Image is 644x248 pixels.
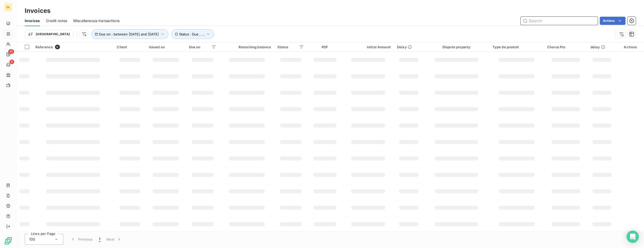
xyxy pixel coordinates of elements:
div: Type de produit [493,45,541,49]
button: Previous [67,234,96,245]
span: Reference [35,45,53,49]
span: 41 [8,49,14,54]
span: 5 [10,60,14,64]
span: Credit notes [46,18,67,23]
div: Chorus Pro [547,45,584,49]
div: DL [4,3,12,11]
div: Remaining balance [223,45,271,49]
span: 100 [29,237,35,242]
div: Status [277,45,304,49]
img: Logo LeanPay [4,237,12,245]
span: 0 [55,45,60,49]
button: Next [103,234,125,245]
span: Due on : between [DATE] and [DATE] [99,32,159,36]
span: Invoices [25,18,40,23]
div: Actions [620,45,641,49]
div: Delay [397,45,420,49]
div: PDF [310,45,340,49]
button: [GEOGRAPHIC_DATA] [25,30,73,38]
input: Search [521,17,598,25]
div: delay [591,45,614,49]
span: Miscellaneous transactions [73,18,120,23]
button: 1 [96,234,103,245]
button: Due on : between [DATE] and [DATE] [92,29,168,39]
button: Status : Due , ... [171,29,214,39]
div: Issued on [149,45,183,49]
h3: Invoices [25,6,50,15]
div: Initial Amount [346,45,391,49]
span: Status : Due , ... [179,32,205,36]
div: Client [117,45,142,49]
span: 1 [99,237,100,242]
div: Open Intercom Messenger [627,231,639,243]
div: Dispute property [427,45,486,49]
div: Due on [189,45,216,49]
button: Actions [600,17,625,25]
